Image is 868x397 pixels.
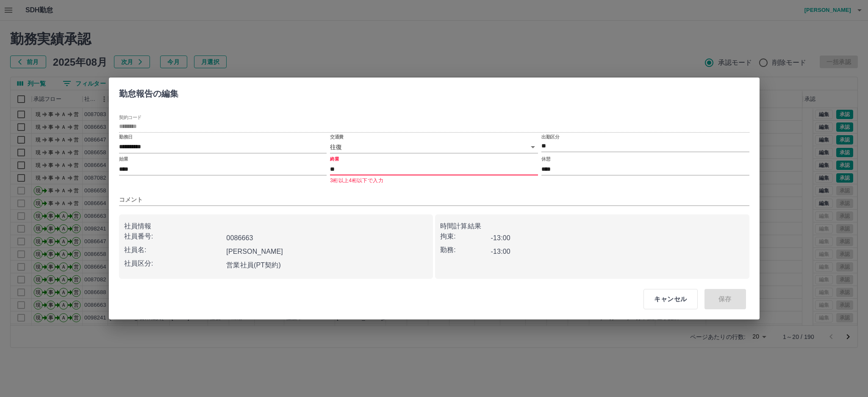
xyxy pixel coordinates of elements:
div: 往復 [330,141,538,153]
label: 契約コード [119,114,141,120]
b: -13:00 [491,248,510,255]
label: 終業 [330,156,339,162]
b: -13:00 [491,234,510,242]
b: 0086663 [226,234,253,242]
h2: 勤怠報告の編集 [109,78,189,106]
p: 社員番号: [124,231,223,242]
p: 社員名: [124,245,223,255]
label: 交通費 [330,133,344,140]
b: 営業社員(PT契約) [226,261,281,269]
label: 休憩 [541,156,550,162]
p: 時間計算結果 [440,221,744,231]
button: キャンセル [643,289,697,309]
label: 出勤区分 [541,133,559,140]
p: 社員区分: [124,258,223,269]
p: 3桁以上4桁以下で入力 [330,177,538,185]
p: 拘束: [440,231,491,242]
p: 社員情報 [124,221,428,231]
b: [PERSON_NAME] [226,248,283,255]
p: 勤務: [440,245,491,255]
label: 始業 [119,156,128,162]
label: 勤務日 [119,133,133,140]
